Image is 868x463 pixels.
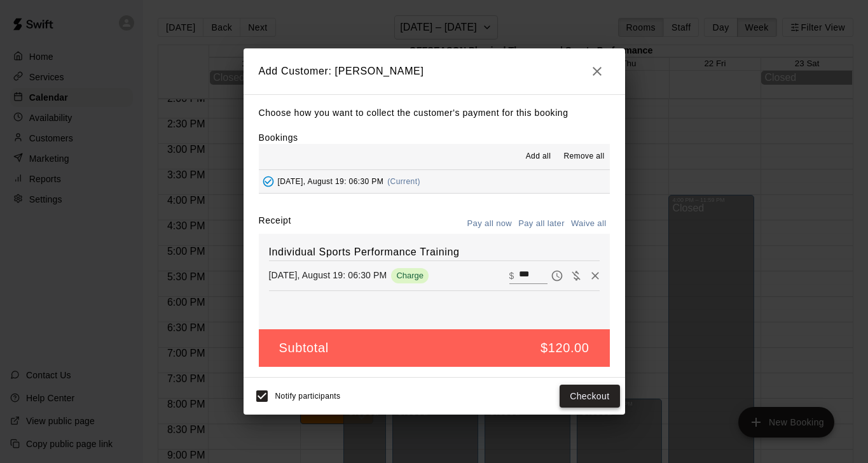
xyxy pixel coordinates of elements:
span: Add all [526,150,551,163]
p: Choose how you want to collect the customer's payment for this booking [259,105,610,121]
p: [DATE], August 19: 06:30 PM [269,269,387,281]
span: (Current) [387,177,420,186]
h6: Individual Sports Performance Training [269,244,600,260]
span: Charge [391,271,429,280]
label: Bookings [259,132,298,143]
span: Remove all [563,150,604,163]
button: Added - Collect Payment[DATE], August 19: 06:30 PM(Current) [259,170,610,194]
h2: Add Customer: [PERSON_NAME] [244,48,625,94]
span: Waive payment [567,269,586,280]
label: Receipt [259,214,291,234]
span: Notify participants [275,392,341,401]
button: Remove all [558,146,609,167]
button: Add all [518,146,558,167]
span: [DATE], August 19: 06:30 PM [278,177,384,186]
button: Added - Collect Payment [259,172,278,191]
button: Pay all later [515,214,568,234]
span: Pay later [548,269,567,280]
button: Pay all now [464,214,516,234]
h5: $120.00 [541,339,589,357]
h5: Subtotal [279,339,329,357]
p: $ [509,269,514,282]
button: Waive all [568,214,610,234]
button: Checkout [560,385,619,408]
button: Remove [586,266,605,285]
